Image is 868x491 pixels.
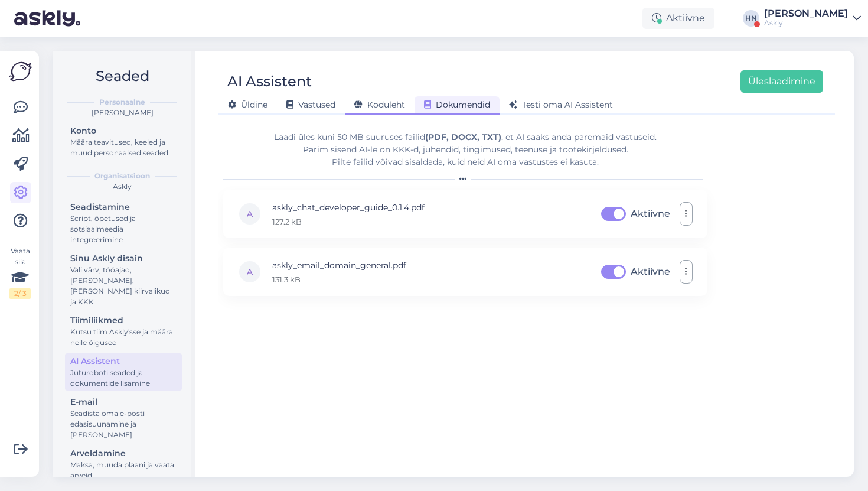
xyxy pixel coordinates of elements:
[70,201,177,213] div: Seadistamine
[63,65,182,87] h2: Seaded
[228,99,267,110] span: Üldine
[70,327,177,348] div: Kutsu tiim Askly'sse ja määra neile õigused
[65,199,182,247] a: SeadistamineScript, õpetused ja sotsiaalmeedia integreerimine
[65,313,182,350] a: TiimiliikmedKutsu tiim Askly'sse ja määra neile õigused
[99,97,145,108] b: Personaalne
[272,259,406,272] p: askly_email_domain_general.pdf
[272,274,406,285] p: 131.3 kB
[740,70,823,93] button: Üleslaadimine
[70,460,177,481] div: Maksa, muuda plaani ja vaata arveid
[70,265,177,307] div: Vali värv, tööajad, [PERSON_NAME], [PERSON_NAME] kiirvalikud ja KKK
[764,18,848,28] div: Askly
[70,252,177,265] div: Sinu Askly disain
[286,99,335,110] span: Vastused
[70,355,177,368] div: AI Assistent
[70,396,177,408] div: E-mail
[63,108,182,118] div: [PERSON_NAME]
[764,9,861,28] a: [PERSON_NAME]Askly
[9,60,32,83] img: Askly Logo
[94,171,150,181] b: Organisatsioon
[425,132,501,142] b: (PDF, DOCX, TXT)
[63,181,182,192] div: Askly
[227,70,312,93] div: AI Assistent
[70,368,177,389] div: Juturoboti seaded ja dokumentide lisamine
[65,123,182,160] a: KontoMäära teavitused, keeled ja muud personaalsed seaded
[743,10,759,27] div: HN
[238,202,262,226] div: A
[223,131,707,168] div: Laadi üles kuni 50 MB suuruses failid , et AI saaks anda paremaid vastuseid. Parim sisend AI-le o...
[70,314,177,327] div: Tiimiliikmed
[65,353,182,391] a: AI AssistentJuturoboti seaded ja dokumentide lisamine
[70,125,177,137] div: Konto
[65,394,182,442] a: E-mailSeadista oma e-posti edasisuunamine ja [PERSON_NAME]
[70,213,177,245] div: Script, õpetused ja sotsiaalmeedia integreerimine
[65,446,182,483] a: ArveldamineMaksa, muuda plaani ja vaata arveid
[272,201,425,214] p: askly_chat_developer_guide_0.1.4.pdf
[764,9,848,18] div: [PERSON_NAME]
[424,99,490,110] span: Dokumendid
[354,99,405,110] span: Koduleht
[70,137,177,158] div: Määra teavitused, keeled ja muud personaalsed seaded
[642,8,714,29] div: Aktiivne
[9,246,31,299] div: Vaata siia
[70,447,177,460] div: Arveldamine
[272,216,425,227] p: 127.2 kB
[65,251,182,309] a: Sinu Askly disainVali värv, tööajad, [PERSON_NAME], [PERSON_NAME] kiirvalikud ja KKK
[9,288,31,299] div: 2 / 3
[509,99,613,110] span: Testi oma AI Assistent
[631,262,670,281] label: Aktiivne
[70,408,177,440] div: Seadista oma e-posti edasisuunamine ja [PERSON_NAME]
[631,204,670,223] label: Aktiivne
[238,260,262,284] div: A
